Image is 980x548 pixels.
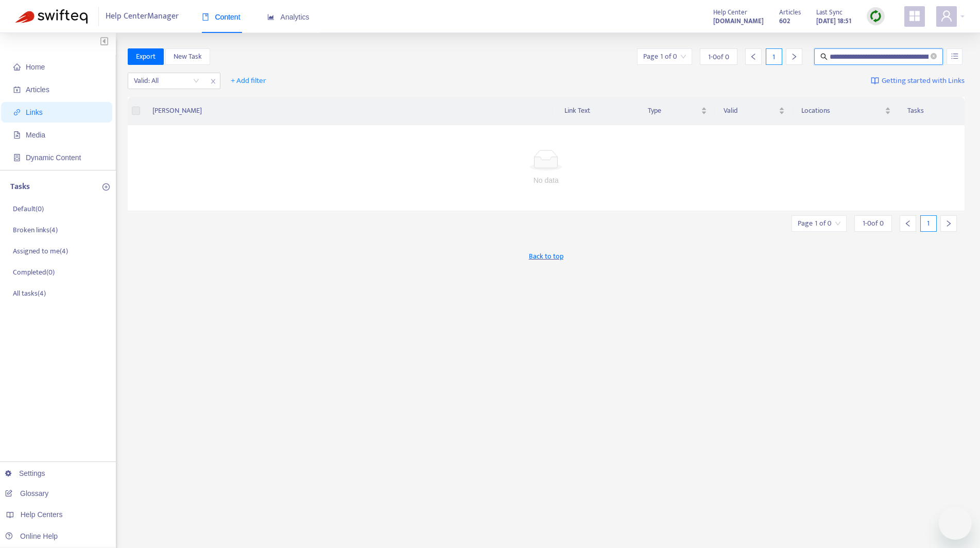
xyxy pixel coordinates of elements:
[931,52,937,62] span: close-circle
[13,131,21,139] span: file-image
[106,7,179,26] span: Help Center Manager
[947,48,962,65] button: unordered-list
[715,97,793,125] th: Valid
[231,75,266,87] span: + Add filter
[26,131,45,139] span: Media
[908,10,921,22] span: appstore
[26,63,45,71] span: Home
[5,532,58,540] a: Online Help
[13,86,21,93] span: account-book
[128,48,164,65] button: Export
[816,7,843,18] span: Last Sync
[267,13,310,21] span: Analytics
[708,52,729,62] span: 1 - 0 of 0
[13,288,46,299] p: All tasks ( 4 )
[816,15,851,27] strong: [DATE] 18:51
[223,73,274,89] button: + Add filter
[26,153,81,162] span: Dynamic Content
[202,13,240,21] span: Content
[931,53,937,59] span: close-circle
[165,48,210,65] button: New Task
[140,175,953,186] div: No data
[904,220,912,227] span: left
[136,51,156,62] span: Export
[202,13,209,21] span: book
[871,73,965,89] a: Getting started with Links
[648,105,699,116] span: Type
[940,10,953,22] span: user
[640,97,715,125] th: Type
[26,108,43,116] span: Links
[820,53,828,60] span: search
[945,220,952,227] span: right
[779,7,801,18] span: Articles
[144,97,556,125] th: [PERSON_NAME]
[790,53,798,60] span: right
[863,218,884,229] span: 1 - 0 of 0
[750,53,757,60] span: left
[899,97,965,125] th: Tasks
[13,246,68,256] p: Assigned to me ( 4 )
[882,75,965,87] span: Getting started with Links
[871,77,879,85] img: image-link
[13,267,55,278] p: Completed ( 0 )
[801,105,883,116] span: Locations
[26,85,49,94] span: Articles
[556,97,640,125] th: Link Text
[766,48,782,65] div: 1
[13,154,21,161] span: container
[724,105,777,116] span: Valid
[920,215,937,232] div: 1
[713,7,747,18] span: Help Center
[793,97,899,125] th: Locations
[939,507,972,540] iframe: Button to launch messaging window
[869,10,882,23] img: sync.dc5367851b00ba804db3.png
[951,53,958,60] span: unordered-list
[102,183,110,191] span: plus-circle
[779,15,790,27] strong: 602
[13,109,21,116] span: link
[13,225,58,235] p: Broken links ( 4 )
[207,75,220,88] span: close
[5,469,45,477] a: Settings
[5,489,48,498] a: Glossary
[10,181,30,193] p: Tasks
[529,251,563,262] span: Back to top
[713,15,764,27] a: [DOMAIN_NAME]
[174,51,202,62] span: New Task
[267,13,274,21] span: area-chart
[13,63,21,71] span: home
[21,510,63,519] span: Help Centers
[15,9,88,24] img: Swifteq
[13,203,44,214] p: Default ( 0 )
